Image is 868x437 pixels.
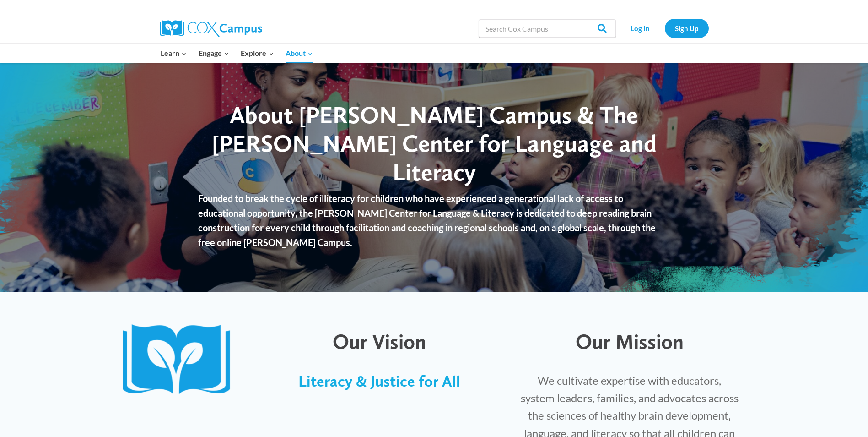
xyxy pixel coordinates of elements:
span: Our Vision [333,329,426,354]
span: Engage [199,47,229,59]
input: Search Cox Campus [479,19,616,38]
span: Literacy & Justice for All [298,372,460,390]
nav: Primary Navigation [155,44,319,63]
img: CoxCampus-Logo_Book only [123,324,239,397]
nav: Secondary Navigation [620,19,709,38]
a: Log In [620,19,660,38]
span: About [286,47,313,59]
span: About [PERSON_NAME] Campus & The [PERSON_NAME] Center for Language and Literacy [212,100,657,186]
a: Sign Up [665,19,709,38]
p: Founded to break the cycle of illiteracy for children who have experienced a generational lack of... [198,191,670,250]
span: Explore [241,47,274,59]
img: Cox Campus [160,20,262,37]
span: Our Mission [576,329,684,354]
span: Learn [161,47,187,59]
